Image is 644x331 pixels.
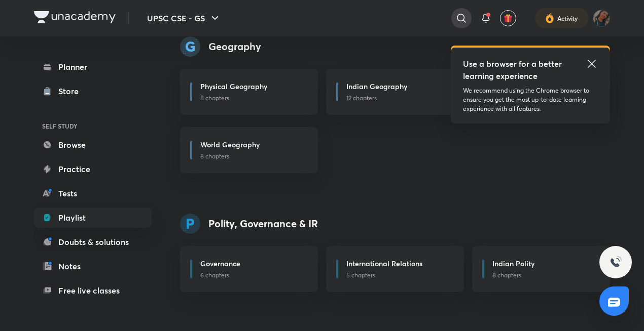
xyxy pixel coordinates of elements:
a: Governance6 chapters [180,246,318,292]
p: We recommend using the Chrome browser to ensure you get the most up-to-date learning experience w... [463,86,598,113]
h6: Indian Polity [492,258,534,269]
a: Indian Geography12 chapters [326,69,464,115]
a: Playlist [34,208,152,228]
p: 5 chapters [346,271,452,280]
h6: SELF STUDY [34,117,152,135]
a: Store [34,81,152,101]
a: Notes [34,256,152,276]
img: ttu [610,256,622,268]
button: avatar [500,10,516,26]
p: 8 chapters [200,94,306,103]
img: avatar [504,14,513,23]
h5: Use a browser for a better learning experience [463,58,564,82]
h6: International Relations [346,258,422,269]
a: World Geography8 chapters [180,127,318,173]
p: 8 chapters [492,271,598,280]
img: Company Logo [34,11,116,23]
a: Physical Geography8 chapters [180,69,318,115]
a: Tests [34,183,152,203]
h6: Governance [200,258,240,269]
a: Free live classes [34,280,152,301]
img: syllabus [180,214,200,234]
img: deepa rani [593,10,610,27]
a: Planner [34,57,152,77]
img: syllabus [180,36,200,57]
div: Store [58,85,85,97]
h4: Polity, Governance & IR [208,216,318,231]
button: UPSC CSE - GS [141,8,227,28]
h6: Physical Geography [200,81,267,92]
p: 6 chapters [200,271,306,280]
a: International Relations5 chapters [326,246,464,292]
h4: Geography [208,39,261,54]
a: Browse [34,135,152,155]
a: Company Logo [34,11,116,26]
p: 12 chapters [346,94,452,103]
a: Indian Polity8 chapters [472,246,610,292]
img: activity [545,12,554,24]
h6: World Geography [200,139,260,150]
a: Practice [34,159,152,179]
p: 8 chapters [200,152,306,161]
h6: Indian Geography [346,81,407,92]
a: Doubts & solutions [34,232,152,252]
